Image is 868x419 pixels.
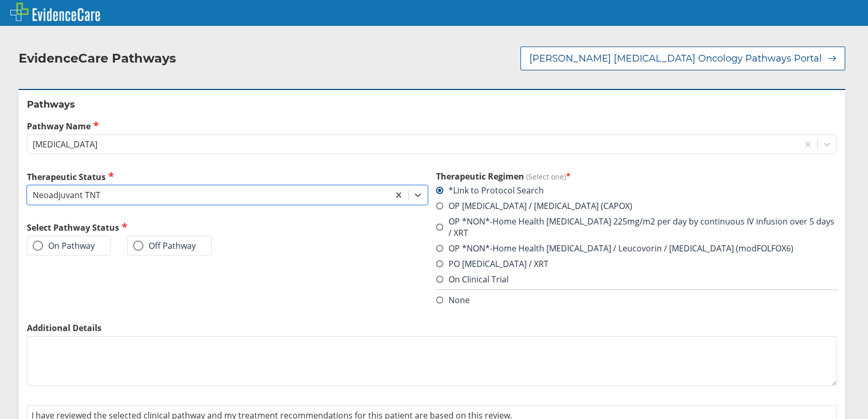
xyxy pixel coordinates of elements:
[526,172,566,182] span: (Select one)
[436,243,793,254] label: OP *NON*-Home Health [MEDICAL_DATA] / Leucovorin / [MEDICAL_DATA] (modFOLFOX6)
[33,189,100,201] div: Neoadjuvant TNT
[133,241,196,251] label: Off Pathway
[436,274,509,285] label: On Clinical Trial
[436,216,837,238] label: OP *NON*-Home Health [MEDICAL_DATA] 225mg/m2 per day by continuous IV infusion over 5 days / XRT
[436,200,632,212] label: OP [MEDICAL_DATA] / [MEDICAL_DATA] (CAPOX)
[19,51,176,66] h2: EvidenceCare Pathways
[27,171,428,183] label: Therapeutic Status
[529,52,822,65] span: [PERSON_NAME] [MEDICAL_DATA] Oncology Pathways Portal
[27,120,837,132] label: Pathway Name
[436,171,837,182] h3: Therapeutic Regimen
[520,47,845,70] button: [PERSON_NAME] [MEDICAL_DATA] Oncology Pathways Portal
[33,139,97,150] div: [MEDICAL_DATA]
[27,98,837,111] h2: Pathways
[436,185,544,196] label: *Link to Protocol Search
[33,241,95,251] label: On Pathway
[436,258,548,270] label: PO [MEDICAL_DATA] / XRT
[27,322,837,334] label: Additional Details
[10,3,100,21] img: EvidenceCare
[436,294,470,306] label: None
[27,221,428,233] h2: Select Pathway Status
